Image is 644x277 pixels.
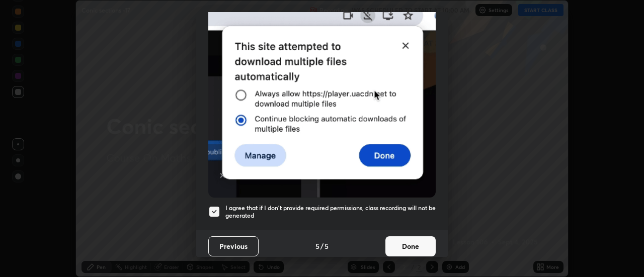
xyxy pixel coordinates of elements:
button: Previous [208,236,259,256]
h5: I agree that if I don't provide required permissions, class recording will not be generated [225,204,436,220]
h4: / [320,241,324,251]
h4: 5 [315,241,319,251]
h4: 5 [325,241,329,251]
button: Done [385,236,436,256]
